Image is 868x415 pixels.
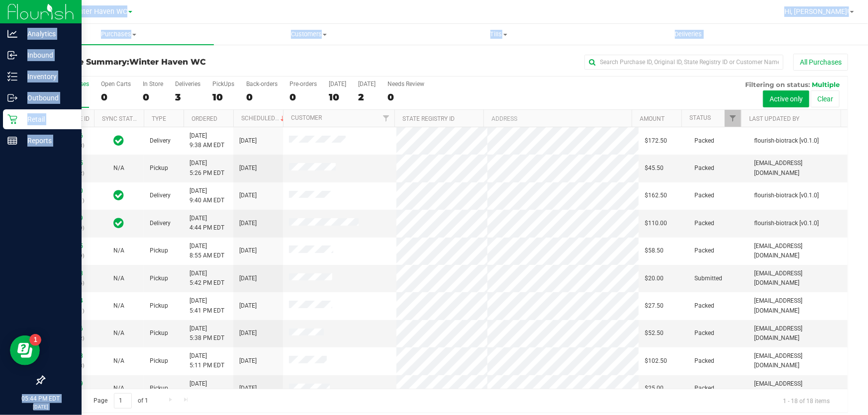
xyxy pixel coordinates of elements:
span: $58.50 [645,246,664,255]
inline-svg: Inventory [7,72,17,82]
span: [DATE] 9:40 AM EDT [190,186,224,205]
span: In Sync [114,188,124,202]
span: $52.50 [645,329,664,338]
span: Delivery [150,136,171,146]
button: All Purchases [793,54,848,71]
button: N/A [113,329,124,338]
span: Not Applicable [113,165,124,171]
span: Not Applicable [113,247,124,254]
iframe: Resource center [10,335,40,365]
a: Status [689,114,711,121]
div: PickUps [212,81,234,87]
div: 10 [212,91,234,103]
button: N/A [113,384,124,393]
span: [DATE] 5:11 PM EDT [190,351,224,370]
div: [DATE] [358,81,376,87]
span: Pickup [150,246,168,255]
a: Type [152,115,166,122]
a: Last Updated By [749,115,799,122]
span: Customers [214,30,403,39]
div: Deliveries [175,81,200,87]
span: Packed [694,191,714,200]
iframe: Resource center unread badge [29,334,41,346]
div: [DATE] [329,81,346,87]
span: [EMAIL_ADDRESS][DOMAIN_NAME] [754,351,842,370]
span: $162.50 [645,191,667,200]
div: 3 [175,91,200,103]
span: [EMAIL_ADDRESS][DOMAIN_NAME] [754,379,842,398]
input: Search Purchase ID, Original ID, State Registry ID or Customer Name... [584,55,783,70]
span: Packed [694,356,714,366]
div: 0 [387,91,424,103]
span: Not Applicable [113,385,124,392]
span: Not Applicable [113,330,124,336]
span: 1 - 18 of 18 items [775,393,838,408]
span: [EMAIL_ADDRESS][DOMAIN_NAME] [754,269,842,288]
inline-svg: Retail [7,114,17,124]
div: Pre-orders [289,81,317,87]
button: N/A [113,164,124,173]
p: Inbound [17,49,77,61]
button: N/A [113,246,124,255]
span: [DATE] 3:35 PM EDT [190,379,224,398]
h3: Purchase Summary: [44,58,312,67]
span: [DATE] [239,274,257,283]
div: Back-orders [246,81,278,87]
inline-svg: Reports [7,136,17,146]
span: Winter Haven WC [71,7,127,16]
span: [DATE] [239,246,257,255]
a: Customer [291,114,322,121]
span: Not Applicable [113,357,124,364]
span: [DATE] [239,301,257,311]
span: flourish-biotrack [v0.1.0] [754,219,819,228]
span: Pickup [150,274,168,283]
span: In Sync [114,134,124,148]
span: Hi, [PERSON_NAME]! [784,7,849,15]
span: Pickup [150,384,168,393]
inline-svg: Analytics [7,29,17,39]
p: 05:44 PM EDT [4,394,77,403]
span: Packed [694,136,714,146]
span: [DATE] [239,384,257,393]
span: Deliveries [662,30,716,39]
span: [EMAIL_ADDRESS][DOMAIN_NAME] [754,296,842,315]
span: Packed [694,164,714,173]
span: $45.50 [645,164,664,173]
a: Customers [214,24,404,45]
span: flourish-biotrack [v0.1.0] [754,136,819,146]
span: Not Applicable [113,275,124,282]
div: Needs Review [387,81,424,87]
span: Not Applicable [113,302,124,309]
span: [DATE] 9:38 AM EDT [190,131,224,150]
button: Clear [811,90,840,107]
button: N/A [113,356,124,366]
p: [DATE] [4,403,77,411]
span: Pickup [150,164,168,173]
inline-svg: Inbound [7,50,17,60]
span: flourish-biotrack [v0.1.0] [754,191,819,200]
a: Purchases [24,24,214,45]
p: Reports [17,135,77,147]
span: [DATE] 8:55 AM EDT [190,242,224,260]
div: 0 [143,91,163,103]
span: Multiple [812,81,840,88]
span: [DATE] 5:42 PM EDT [190,269,224,288]
span: Submitted [694,274,722,283]
span: Tills [404,30,593,39]
button: N/A [113,301,124,311]
span: Filtering on status: [745,81,810,88]
span: Delivery [150,191,171,200]
span: [DATE] [239,136,257,146]
a: Sync Status [102,115,140,122]
inline-svg: Outbound [7,93,17,103]
a: Amount [640,115,665,122]
div: 0 [289,91,317,103]
span: [EMAIL_ADDRESS][DOMAIN_NAME] [754,242,842,260]
button: Active only [763,90,809,107]
span: $102.50 [645,356,667,366]
p: Outbound [17,92,77,104]
span: [EMAIL_ADDRESS][DOMAIN_NAME] [754,324,842,343]
span: Packed [694,219,714,228]
p: Analytics [17,28,77,40]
